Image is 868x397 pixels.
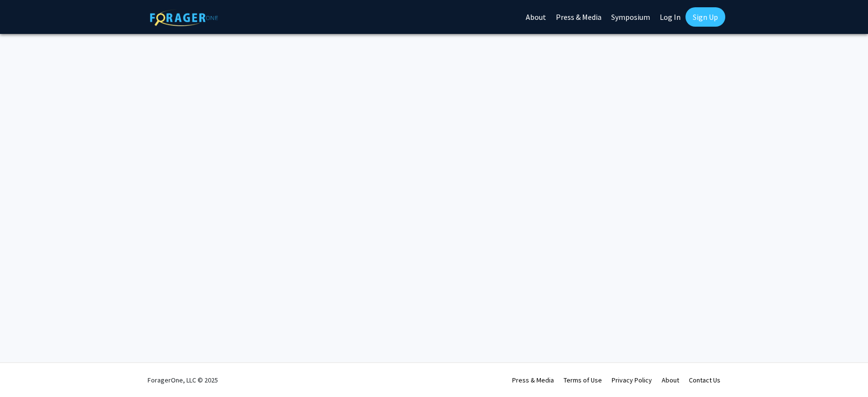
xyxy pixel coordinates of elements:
a: Press & Media [512,376,554,384]
div: ForagerOne, LLC © 2025 [148,363,218,397]
a: Terms of Use [564,376,602,384]
a: Privacy Policy [612,376,652,384]
a: Contact Us [689,376,720,384]
a: Sign Up [685,7,725,27]
img: ForagerOne Logo [150,9,218,26]
a: About [662,376,679,384]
